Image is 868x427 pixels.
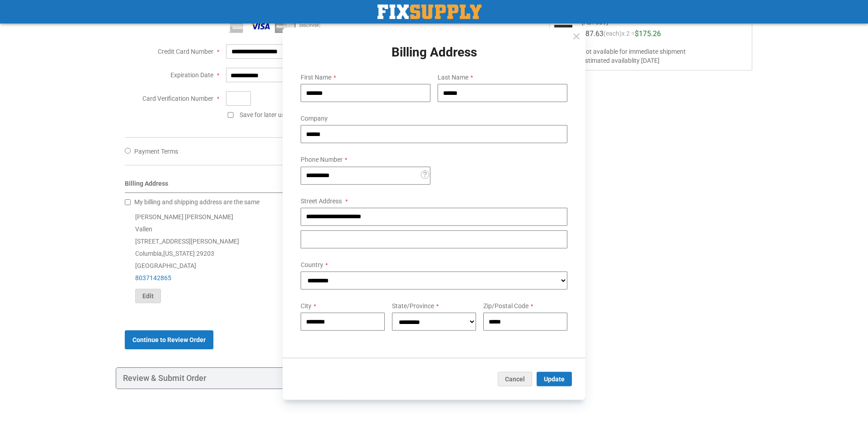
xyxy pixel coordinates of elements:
h1: Billing Address [293,45,575,59]
div: Billing Address [125,179,518,193]
span: Cancel [505,375,525,383]
span: $87.63 [581,29,604,38]
span: Update [544,375,565,383]
button: Continue to Review Order [125,330,213,349]
a: 8037142865 [135,274,171,282]
span: Zip/Postal Code [483,302,528,310]
span: [US_STATE] [163,250,195,257]
img: Buna-N Rubber Strip - 40A - 1/2" Thick x 6" Wide x 5 ft. Long [554,25,572,43]
img: Discover [299,19,320,33]
img: American Express [226,19,247,33]
span: Country [301,261,323,268]
div: [PERSON_NAME] [PERSON_NAME] Vallen [STREET_ADDRESS][PERSON_NAME] Columbia , 29203 [GEOGRAPHIC_DATA] [125,211,518,303]
span: Continue to Review Order [132,336,206,343]
span: Edit [142,292,154,300]
img: MasterCard [275,19,296,33]
span: x 2 = [622,30,635,41]
span: Credit Card Number [158,48,213,55]
a: store logo [377,5,481,19]
span: Estimated availablity [DATE] [581,56,745,65]
span: My billing and shipping address are the same [134,198,259,206]
span: State/Province [392,302,434,310]
span: Last Name [438,74,468,81]
span: Phone Number [301,156,343,163]
span: Expiration Date [170,71,213,79]
span: $175.26 [635,29,661,38]
span: Company [301,115,328,122]
img: Fix Industrial Supply [377,5,481,19]
span: First Name [301,74,331,81]
span: Street Address [301,197,342,204]
span: (each) [604,30,622,41]
span: City [301,302,311,310]
span: Save for later use. [240,111,290,118]
button: Cancel [498,372,532,386]
span: Payment Terms [134,148,178,155]
span: Not available for immediate shipment [581,47,745,56]
img: Visa [250,19,271,33]
button: Edit [135,289,161,303]
span: Card Verification Number [142,95,213,102]
div: Review & Submit Order [116,367,527,389]
button: Update [537,372,572,386]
